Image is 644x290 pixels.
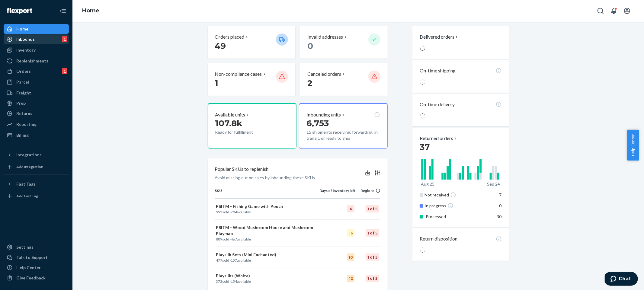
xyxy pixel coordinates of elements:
[4,162,69,172] a: Add Integration
[16,193,38,199] div: Add Fast Tag
[216,203,319,209] p: PSITM - Fishing Game with Pouch
[306,118,329,128] span: 6,753
[307,71,341,78] p: Canceled orders
[621,5,633,17] button: Open account menu
[215,175,316,181] p: Avoid missing out on sales by inbounding these SKUs
[425,192,486,198] div: Not received
[215,188,320,198] th: SKU
[4,273,69,283] button: Give Feedback
[215,166,269,173] p: Popular SKUs to replenish
[4,120,69,129] a: Reporting
[16,121,37,127] div: Reporting
[4,34,69,44] a: Inbounds1
[499,203,502,208] span: 0
[16,132,29,138] div: Billing
[62,36,67,42] div: 1
[4,130,69,140] a: Billing
[216,225,319,237] p: PSITM - Wood Mushroom House and Mushroom Playmap
[16,26,28,32] div: Home
[4,66,69,76] a: Orders1
[4,242,69,252] a: Settings
[16,110,32,116] div: Returns
[4,98,69,108] a: Prep
[16,152,42,158] div: Integrations
[4,24,69,34] a: Home
[306,129,380,141] p: 15 shipments receiving, forwarding, in transit, or ready to ship
[347,205,354,212] div: 6
[215,78,219,88] span: 1
[231,237,237,241] span: 467
[347,275,354,282] div: 12
[215,111,245,118] p: Available units
[216,273,319,279] p: Playsilks (White)
[420,101,455,108] p: On-time delivery
[216,210,223,214] span: 992
[4,109,69,118] a: Returns
[4,191,69,201] a: Add Fast Tag
[216,252,319,258] p: Playsilk Sets (Mini Enchanted)
[420,235,457,242] p: Return disposition
[366,205,379,212] div: 1 of 5
[420,67,456,74] p: On-time shipping
[627,130,639,161] button: Help Center
[497,214,502,219] span: 30
[208,26,295,59] button: Orders placed 49
[16,275,46,281] div: Give Feedback
[208,63,295,96] button: Non-compliance cases 1
[215,118,243,128] span: 107.8k
[4,253,69,262] button: Talk to Support
[420,135,458,142] button: Returned orders
[216,237,319,242] p: sold · available
[16,100,26,106] div: Prep
[4,45,69,55] a: Inventory
[16,68,31,74] div: Orders
[16,58,48,64] div: Replenishments
[366,275,379,282] div: 1 of 5
[16,36,35,42] div: Inbounds
[499,192,502,197] span: 7
[347,229,354,237] div: 16
[4,263,69,272] a: Help Center
[77,2,104,20] ol: breadcrumbs
[215,33,245,40] p: Orders placed
[16,90,31,96] div: Freight
[16,254,48,260] div: Talk to Support
[4,179,69,189] button: Fast Tags
[4,77,69,87] a: Parcel
[16,265,41,271] div: Help Center
[608,5,620,17] button: Open notifications
[4,150,69,160] button: Integrations
[319,188,356,198] th: Days of inventory left
[299,103,388,149] button: Inbounding units6,75315 shipments receiving, forwarding, in transit, or ready to ship
[425,203,486,209] div: In progress
[487,181,500,187] p: Sep 24
[594,5,607,17] button: Open Search Box
[421,181,434,187] p: Aug 25
[215,41,226,51] span: 49
[231,279,237,284] span: 154
[208,103,296,149] button: Available units107.8kReady for fulfillment
[4,56,69,66] a: Replenishments
[605,272,638,287] iframe: Opens a widget where you can chat to one of our agents
[300,26,388,59] button: Invalid addresses 0
[307,78,312,88] span: 2
[16,47,36,53] div: Inventory
[426,214,485,220] p: Processed
[231,258,237,263] span: 157
[420,33,459,40] button: Delivered orders
[216,258,223,263] span: 477
[16,79,29,85] div: Parcel
[16,164,43,169] div: Add Integration
[366,229,379,237] div: 1 of 5
[216,258,319,263] p: sold · available
[16,181,36,187] div: Fast Tags
[366,253,379,261] div: 1 of 5
[215,71,262,78] p: Non-compliance cases
[7,8,32,14] img: Flexport logo
[57,5,69,17] button: Close Navigation
[216,209,319,215] p: sold · available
